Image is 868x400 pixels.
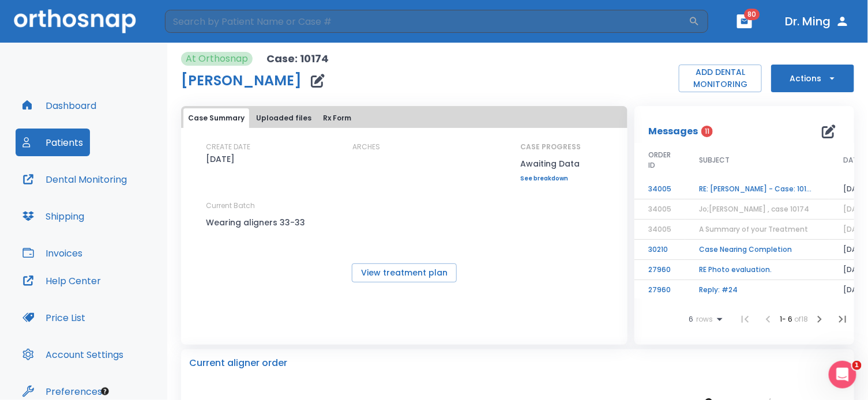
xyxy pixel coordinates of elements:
[685,280,829,300] td: Reply: #24
[745,9,760,20] span: 80
[206,216,310,229] p: Wearing aligners 33-33
[685,240,829,260] td: Case Nearing Completion
[701,126,713,137] span: 11
[771,65,854,92] button: Actions
[780,314,794,324] span: 1 - 6
[16,165,134,193] button: Dental Monitoring
[634,179,685,199] td: 34005
[634,280,685,300] td: 27960
[521,175,581,182] a: See breakdown
[693,315,713,323] span: rows
[186,52,248,66] p: At Orthosnap
[181,74,302,88] h1: [PERSON_NAME]
[189,356,287,370] p: Current aligner order
[206,152,235,166] p: [DATE]
[16,92,103,119] button: Dashboard
[648,224,671,234] span: 34005
[521,142,581,152] p: CASE PROGRESS
[16,341,130,368] button: Account Settings
[634,240,685,260] td: 30210
[843,204,868,214] span: [DATE]
[251,108,316,128] button: Uploaded files
[699,204,809,214] span: Jo;[PERSON_NAME] , case 10174
[689,315,693,323] span: 6
[521,157,581,171] p: Awaiting Data
[634,260,685,280] td: 27960
[794,314,808,324] span: of 18
[685,179,829,199] td: RE: [PERSON_NAME] - Case: 10174
[16,202,91,230] button: Shipping
[843,155,861,165] span: DATE
[183,108,249,128] button: Case Summary
[685,260,829,280] td: RE Photo evaluation.
[206,201,310,211] p: Current Batch
[648,124,698,138] p: Messages
[206,142,250,152] p: CREATE DATE
[16,267,108,295] button: Help Center
[16,129,90,156] button: Patients
[16,239,89,267] button: Invoices
[843,224,868,234] span: [DATE]
[352,142,380,152] p: ARCHES
[14,9,136,33] img: Orthosnap
[165,10,689,33] input: Search by Patient Name or Case #
[699,155,730,165] span: SUBJECT
[852,361,862,370] span: 1
[829,361,856,388] iframe: Intercom live chat
[781,11,854,32] button: Dr. Ming
[183,108,625,128] div: tabs
[648,204,671,214] span: 34005
[699,224,808,234] span: A Summary of your Treatment
[648,150,671,171] span: ORDER ID
[266,52,329,66] p: Case: 10174
[679,65,762,92] button: ADD DENTAL MONITORING
[100,386,110,397] div: Tooltip anchor
[16,304,92,331] button: Price List
[318,108,356,128] button: Rx Form
[352,263,457,282] button: View treatment plan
